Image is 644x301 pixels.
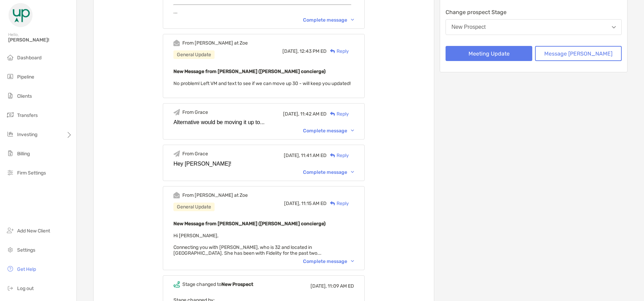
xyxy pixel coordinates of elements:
img: add_new_client icon [6,226,14,234]
img: Reply icon [330,49,335,53]
img: Chevron icon [351,19,354,21]
img: Event icon [173,281,180,288]
div: Alternative would be moving it up to... [173,119,354,125]
div: Reply [327,48,349,55]
div: From [PERSON_NAME] at Zoe [182,192,248,198]
b: New Prospect [221,281,253,287]
div: General Update [173,50,215,59]
div: General Update [173,203,215,211]
div: Hey [PERSON_NAME]! [173,161,354,167]
div: Stage changed to [182,281,253,287]
span: Clients [17,93,32,99]
img: pipeline icon [6,72,14,81]
span: Transfers [17,112,38,118]
span: Firm Settings [17,170,46,176]
span: [DATE], [284,201,300,206]
span: Settings [17,247,35,253]
span: 11:41 AM ED [301,153,327,158]
img: Event icon [173,192,180,198]
div: Complete message [303,128,354,134]
div: Complete message [303,169,354,175]
button: New Prospect [446,19,622,35]
div: Reply [327,110,349,118]
img: Reply icon [330,153,335,158]
span: Hi [PERSON_NAME], Connecting you with [PERSON_NAME], who is 32 and located in [GEOGRAPHIC_DATA]. ... [173,233,321,256]
img: Reply icon [330,201,335,206]
span: Pipeline [17,74,34,80]
img: transfers icon [6,111,14,119]
div: Complete message [303,17,354,23]
img: billing icon [6,149,14,157]
div: Reply [327,200,349,207]
img: Event icon [173,150,180,157]
img: investing icon [6,130,14,138]
span: 11:09 AM ED [328,283,354,289]
span: Billing [17,151,30,157]
button: Message [PERSON_NAME] [535,46,622,61]
div: From Grace [182,151,208,157]
button: Meeting Update [446,46,532,61]
span: Get Help [17,266,36,272]
span: No problem! Left VM and text to see if we can move up 30 - will keep you updated! [173,81,351,86]
img: Chevron icon [351,260,354,262]
span: [PERSON_NAME]! [8,37,72,43]
b: New Message from [PERSON_NAME] ([PERSON_NAME] concierge) [173,69,326,74]
span: [DATE], [282,48,299,54]
img: Open dropdown arrow [612,26,616,28]
span: Dashboard [17,55,41,61]
div: From [PERSON_NAME] at Zoe [182,40,248,46]
span: 11:15 AM ED [301,201,327,206]
img: Event icon [173,109,180,116]
span: Investing [17,132,37,137]
p: Change prospect Stage [446,8,622,16]
span: [DATE], [311,283,327,289]
img: Event icon [173,40,180,46]
span: 12:43 PM ED [300,48,327,54]
div: New Prospect [451,24,486,30]
img: logout icon [6,284,14,292]
img: Chevron icon [351,130,354,132]
img: dashboard icon [6,53,14,61]
img: Reply icon [330,112,335,116]
img: Chevron icon [351,171,354,173]
img: clients icon [6,92,14,100]
span: Add New Client [17,228,50,234]
img: Zoe Logo [8,3,33,27]
span: Log out [17,286,34,291]
b: New Message from [PERSON_NAME] ([PERSON_NAME] concierge) [173,221,326,227]
img: settings icon [6,245,14,254]
img: firm-settings icon [6,168,14,177]
span: [DATE], [283,111,299,117]
span: [DATE], [284,153,300,158]
span: 11:42 AM ED [300,111,327,117]
div: Reply [327,152,349,159]
img: get-help icon [6,265,14,273]
div: From Grace [182,109,208,115]
div: Complete message [303,258,354,264]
